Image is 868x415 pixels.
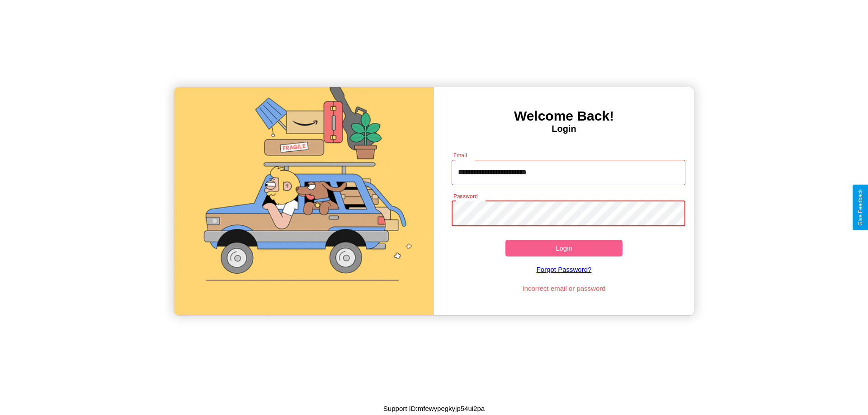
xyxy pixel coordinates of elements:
label: Email [453,151,467,159]
div: Give Feedback [857,189,863,226]
p: Incorrect email or password [447,282,681,294]
label: Password [453,192,477,200]
h3: Welcome Back! [434,108,694,124]
a: Forgot Password? [447,256,681,282]
img: gif [174,87,434,315]
button: Login [505,240,623,256]
h4: Login [434,124,694,134]
p: Support ID: mfewypegkyjp54ui2pa [383,402,485,415]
